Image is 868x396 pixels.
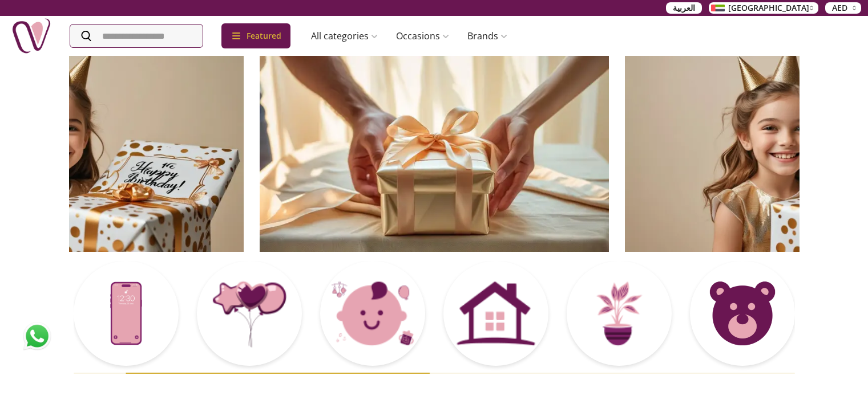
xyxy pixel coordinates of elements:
[711,5,725,11] img: Arabic_dztd3n.png
[690,261,795,368] a: Card Thumbnail
[825,2,861,14] button: AED
[443,261,548,368] a: Card Thumbnail
[70,25,203,47] input: Search
[387,25,458,47] a: Occasions
[709,2,818,14] button: [GEOGRAPHIC_DATA]
[197,261,302,368] a: Card Thumbnail
[320,261,425,368] a: Card Thumbnail
[74,261,179,368] a: Card Thumbnail
[728,2,809,14] span: [GEOGRAPHIC_DATA]
[11,16,51,56] img: Nigwa-uae-gifts
[673,2,695,14] span: العربية
[23,322,51,350] img: whatsapp
[221,23,290,48] div: Featured
[567,261,672,368] a: Card Thumbnail
[302,25,387,47] a: All categories
[458,25,516,47] a: Brands
[832,2,847,14] span: AED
